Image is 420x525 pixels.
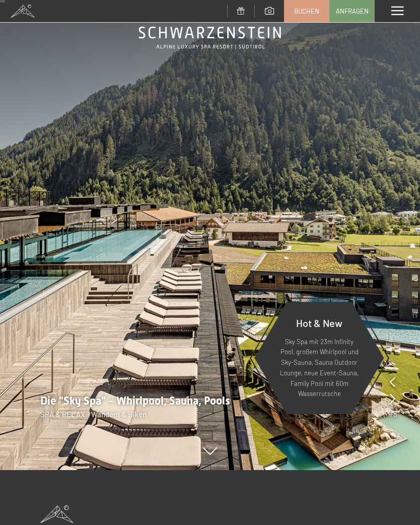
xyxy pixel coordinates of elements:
span: Die "Sky Spa" - Whirlpool, Sauna, Pools [40,395,230,407]
a: Anfragen [330,1,374,22]
span: 1 [387,409,390,420]
span: Hot & New [296,317,342,329]
span: / [390,409,393,420]
p: Sky Spa mit 23m Infinity Pool, großem Whirlpool und Sky-Sauna, Sauna Outdoor Lounge, neue Event-S... [279,337,360,400]
span: Anfragen [336,7,369,16]
span: SPA & RELAX - Wandern & Biken [40,410,147,419]
a: Buchen [285,1,329,22]
span: 8 [393,409,397,420]
a: Hot & New Sky Spa mit 23m Infinity Pool, großem Whirlpool und Sky-Sauna, Sauna Outdoor Lounge, ne... [254,301,385,415]
span: Buchen [294,7,319,16]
